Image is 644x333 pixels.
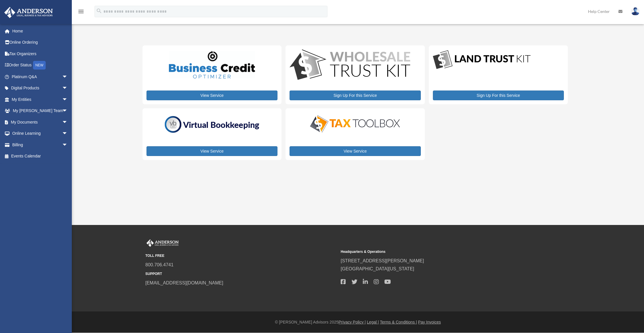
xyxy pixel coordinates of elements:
img: Anderson Advisors Platinum Portal [3,7,55,18]
a: My [PERSON_NAME] Teamarrow_drop_down [4,105,76,117]
span: arrow_drop_down [62,71,74,83]
a: menu [78,10,84,15]
img: WS-Trust-Kit-lgo-1.jpg [290,49,410,81]
a: Privacy Policy | [339,320,366,324]
a: Pay Invoices [418,320,441,324]
a: Online Ordering [4,37,76,48]
a: Legal | [367,320,379,324]
img: User Pic [631,7,640,16]
a: Terms & Conditions | [380,320,417,324]
span: arrow_drop_down [62,116,74,128]
i: search [96,8,102,14]
a: Sign Up For this Service [290,91,421,100]
a: 800.706.4741 [145,262,173,267]
a: [GEOGRAPHIC_DATA][US_STATE] [341,266,414,271]
span: arrow_drop_down [62,139,74,151]
a: Home [4,25,76,37]
a: Order StatusNEW [4,59,76,71]
img: Anderson Advisors Platinum Portal [145,239,180,247]
span: arrow_drop_down [62,105,74,117]
a: Sign Up For this Service [433,91,564,100]
span: arrow_drop_down [62,128,74,140]
a: View Service [146,146,277,156]
span: arrow_drop_down [62,82,74,94]
a: [EMAIL_ADDRESS][DOMAIN_NAME] [145,280,223,285]
a: My Entitiesarrow_drop_down [4,94,76,105]
a: My Documentsarrow_drop_down [4,116,76,128]
img: LandTrust_lgo-1.jpg [433,49,531,70]
small: SUPPORT [145,271,337,277]
a: Digital Productsarrow_drop_down [4,82,74,94]
a: [STREET_ADDRESS][PERSON_NAME] [341,258,424,263]
i: menu [78,8,84,15]
a: Billingarrow_drop_down [4,139,76,151]
a: View Service [290,146,421,156]
div: © [PERSON_NAME] Advisors 2025 [72,319,644,326]
div: NEW [33,61,46,70]
span: arrow_drop_down [62,94,74,105]
a: View Service [146,91,277,100]
small: Headquarters & Operations [341,249,532,255]
a: Tax Organizers [4,48,76,59]
a: Platinum Q&Aarrow_drop_down [4,71,76,82]
small: TOLL FREE [145,253,337,259]
a: Online Learningarrow_drop_down [4,128,76,139]
a: Events Calendar [4,151,76,162]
